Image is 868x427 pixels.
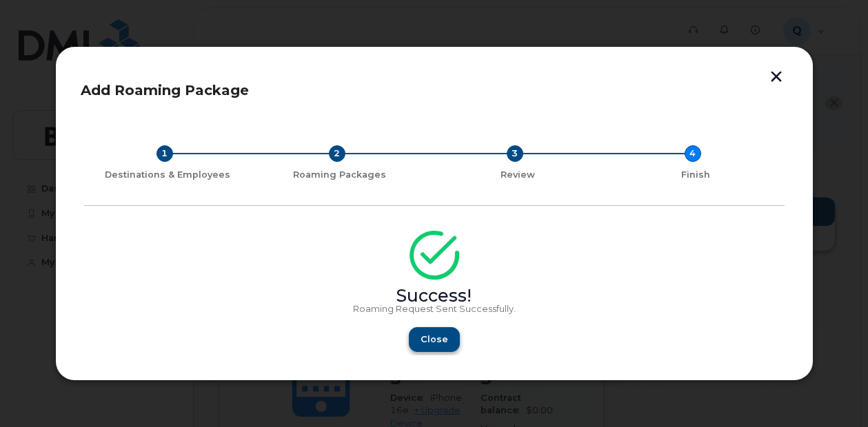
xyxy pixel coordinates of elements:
div: Destinations & Employees [90,169,245,180]
span: Close [421,333,448,346]
div: 2 [329,145,345,162]
div: Review [434,169,601,180]
button: Close [409,327,460,352]
p: Roaming Request Sent Successfully. [84,304,785,315]
iframe: Messenger Launcher [808,367,858,417]
span: Add Roaming Package [81,82,249,98]
div: Success! [84,291,785,302]
div: Roaming Packages [256,169,423,180]
div: 3 [507,145,523,162]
